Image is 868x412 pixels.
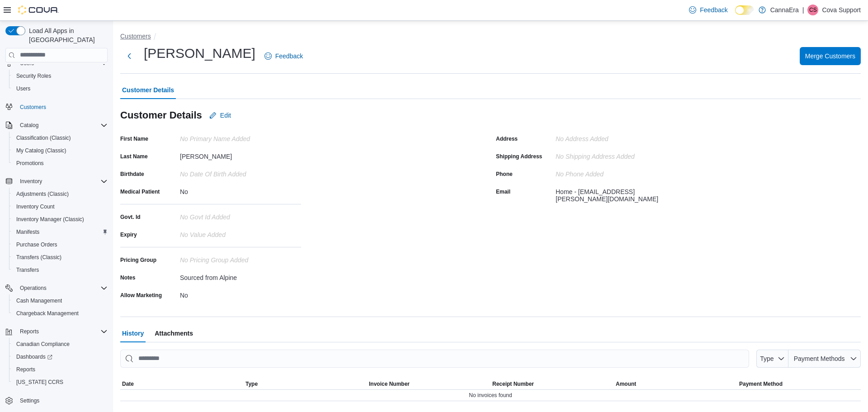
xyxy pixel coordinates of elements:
button: Edit [206,106,235,124]
span: Receipt Number [492,380,534,388]
button: Promotions [9,157,111,170]
div: No Address added [556,132,677,142]
label: Last Name [120,153,148,160]
a: Transfers (Classic) [13,252,65,263]
span: Payment Methods [794,355,845,362]
h1: [PERSON_NAME] [144,44,255,62]
span: Inventory [20,178,42,185]
a: Feedback [685,1,731,19]
button: Invoice Number [367,379,491,389]
input: This is a search bar. As you type, the results lower in the page will automatically filter. [120,350,749,368]
span: Amount [616,380,636,388]
h3: Customer Details [120,110,202,121]
span: Transfers [16,266,39,274]
span: No invoices found [469,392,512,399]
div: No Govt Id added [180,210,301,221]
a: Dashboards [9,350,111,363]
span: Settings [20,397,39,404]
label: Expiry [120,231,137,238]
button: Canadian Compliance [9,338,111,350]
div: No Phone added [556,167,604,178]
button: Reports [16,326,42,337]
button: Transfers [9,264,111,276]
span: Transfers [13,265,108,275]
span: Customers [16,101,108,113]
span: Chargeback Management [13,308,108,319]
a: Settings [16,395,43,406]
a: [US_STATE] CCRS [13,377,67,388]
span: Operations [20,284,47,292]
button: Settings [2,394,111,407]
span: CS [809,5,817,15]
span: Type [760,355,774,362]
span: Cash Management [16,297,62,304]
nav: An example of EuiBreadcrumbs [120,32,861,43]
a: Users [13,83,34,94]
a: Promotions [13,158,47,169]
button: Chargeback Management [9,307,111,320]
button: Type [756,350,789,368]
a: Security Roles [13,71,55,81]
span: Feedback [700,5,727,14]
button: [US_STATE] CCRS [9,376,111,388]
label: Medical Patient [120,188,160,195]
span: Edit [220,111,231,120]
a: Cash Management [13,295,66,306]
span: Inventory Manager (Classic) [16,216,84,223]
button: Cash Management [9,294,111,307]
div: No value added [180,227,301,238]
span: Classification (Classic) [13,133,108,143]
button: Operations [2,282,111,294]
span: Type [245,380,258,388]
button: Users [9,82,111,95]
label: Address [496,135,518,142]
button: Inventory Manager (Classic) [9,213,111,226]
span: Catalog [20,122,38,129]
span: Canadian Compliance [16,341,70,348]
a: Manifests [13,227,43,237]
span: Customer Details [122,81,174,99]
span: Transfers (Classic) [16,254,61,261]
button: Adjustments (Classic) [9,188,111,200]
label: Govt. Id [120,213,141,221]
span: Load All Apps in [GEOGRAPHIC_DATA] [25,26,108,44]
span: Users [16,85,30,92]
span: Adjustments (Classic) [16,190,69,198]
span: Date [122,380,134,388]
span: Promotions [16,160,44,167]
input: Dark Mode [735,5,754,15]
span: Security Roles [13,71,108,81]
button: Operations [16,283,50,294]
span: Purchase Orders [16,241,57,248]
span: Reports [16,326,108,337]
a: Dashboards [13,351,56,362]
span: Dashboards [13,351,108,362]
span: Settings [16,395,108,406]
p: | [802,5,804,15]
button: Payment Method [737,379,861,389]
button: Customers [2,100,111,114]
span: Inventory [16,176,108,187]
span: Cash Management [13,295,108,306]
span: My Catalog (Classic) [13,145,108,156]
div: No Shipping Address added [556,149,677,160]
button: Reports [2,325,111,338]
span: Adjustments (Classic) [13,189,108,199]
a: Customers [16,102,50,113]
button: Catalog [2,119,111,132]
span: Feedback [275,52,303,61]
img: Cova [18,5,59,14]
span: Users [13,83,108,94]
button: Classification (Classic) [9,132,111,144]
p: Cova Support [822,5,861,15]
span: Promotions [13,158,108,169]
label: Phone [496,170,513,178]
button: Type [244,379,367,389]
div: No [180,185,301,195]
div: [PERSON_NAME] [180,149,301,160]
a: Transfers [13,265,42,275]
span: Washington CCRS [13,377,108,388]
span: Transfers (Classic) [13,252,108,263]
button: Merge Customers [800,47,861,65]
span: Inventory Manager (Classic) [13,214,108,225]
